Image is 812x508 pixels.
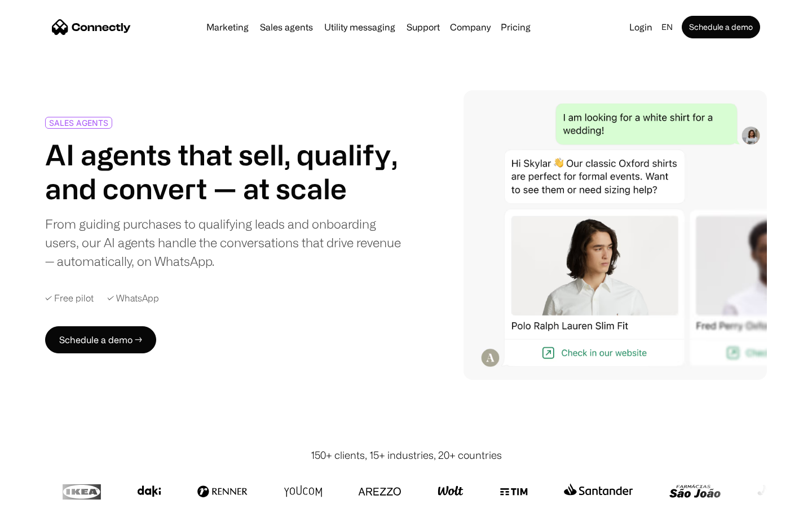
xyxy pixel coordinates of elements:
[255,23,317,32] a: Sales agents
[447,19,494,35] div: Company
[311,448,502,463] div: 150+ clients, 15+ industries, 20+ countries
[52,19,131,36] a: home
[45,214,401,270] div: From guiding purchases to qualifying leads and onboarding users, our AI agents handle the convers...
[45,326,156,353] a: Schedule a demo →
[49,119,108,127] div: SALES AGENTS
[496,23,535,32] a: Pricing
[11,487,68,504] aside: Language selected: English
[202,23,253,32] a: Marketing
[402,23,444,32] a: Support
[320,23,400,32] a: Utility messaging
[625,19,657,35] a: Login
[661,19,673,35] div: en
[450,19,491,35] div: Company
[107,293,159,304] div: ✓ WhatsApp
[657,19,679,35] div: en
[682,16,760,38] a: Schedule a demo
[23,488,68,504] ul: Language list
[45,138,401,205] h1: AI agents that sell, qualify, and convert — at scale
[45,293,94,304] div: ✓ Free pilot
